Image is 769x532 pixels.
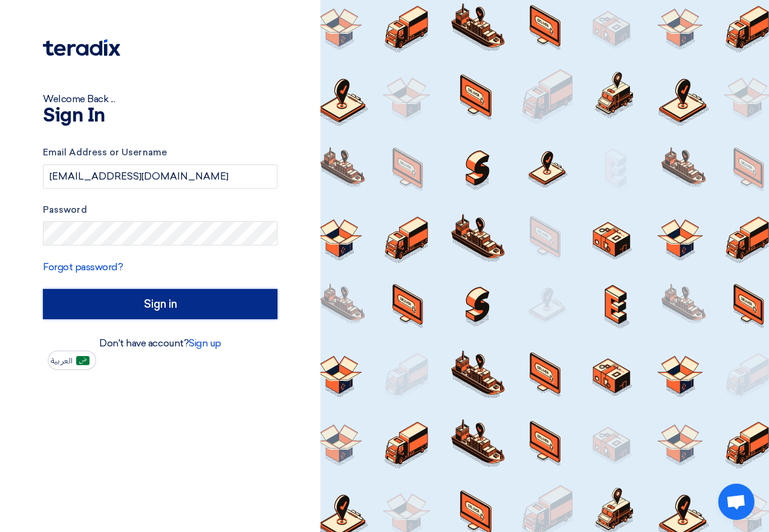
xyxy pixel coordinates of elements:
[43,203,277,217] label: Password
[718,484,754,520] a: Open chat
[43,289,277,319] input: Sign in
[189,337,221,349] a: Sign up
[76,356,89,365] img: ar-AR.png
[43,336,277,351] div: Don't have account?
[43,261,123,273] a: Forgot password?
[51,357,73,365] span: العربية
[43,164,277,189] input: Enter your business email or username
[43,39,120,56] img: Teradix logo
[43,146,277,160] label: Email Address or Username
[48,351,96,370] button: العربية
[43,92,277,106] div: Welcome Back ...
[43,106,277,126] h1: Sign In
